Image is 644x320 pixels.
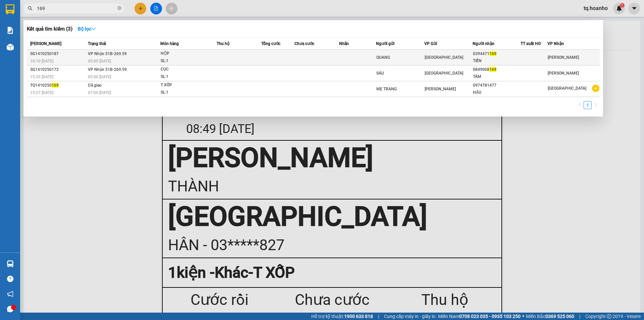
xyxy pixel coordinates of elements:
div: HẬU [473,89,521,96]
div: 0849008 [473,66,521,73]
span: notification [7,291,13,297]
img: warehouse-icon [7,260,14,267]
img: solution-icon [7,27,14,34]
span: Món hàng [160,41,179,46]
span: 05:00 [DATE] [88,75,111,79]
div: 0394471 [473,50,521,57]
span: VP Nhận 51B-269.59 [88,67,127,72]
div: CỤC [161,66,211,73]
span: down [91,27,96,31]
li: Previous Page [576,101,584,109]
span: VP Nhận 51B-269.59 [88,51,127,56]
input: Tìm tên, số ĐT hoặc mã đơn [37,5,116,12]
div: 0974781477 [473,82,521,89]
span: 16:10 [DATE] [30,59,53,63]
span: 169 [489,67,496,72]
span: [GEOGRAPHIC_DATA] [425,55,463,60]
span: Trạng thái [88,41,106,46]
li: 1 [584,101,592,109]
span: Đã giao [88,83,102,88]
li: Next Page [592,101,600,109]
span: close-circle [117,5,121,12]
span: plus-circle [592,85,599,92]
div: SL: 1 [161,89,211,96]
span: [GEOGRAPHIC_DATA] [425,71,463,76]
span: [PERSON_NAME] [548,71,579,76]
button: Bộ lọcdown [72,24,101,34]
div: SG1410250187 [30,50,86,57]
span: left [578,103,582,107]
span: Nhận: [64,6,80,13]
span: Chưa cước [294,41,314,46]
div: [GEOGRAPHIC_DATA] [64,6,132,21]
div: Tên hàng: T XỐP ( : 1 ) [6,43,132,51]
span: search [28,6,33,11]
div: TIẾN [473,57,521,64]
a: 1 [584,101,591,109]
div: THÀNH [6,21,59,29]
span: question-circle [7,276,13,282]
span: [PERSON_NAME] [30,41,61,46]
span: [PERSON_NAME] [548,55,579,60]
span: Người nhận [473,41,494,46]
span: message [7,306,13,312]
span: Nhãn [339,41,349,46]
strong: Bộ lọc [78,26,96,32]
span: TT xuất HĐ [521,41,541,46]
div: QUANG [376,54,424,61]
span: Thu hộ [217,41,229,46]
span: Người gửi [376,41,394,46]
span: VP Nhận [547,41,564,46]
div: MẸ TRANG [376,86,424,93]
button: left [576,101,584,109]
img: warehouse-icon [7,44,14,51]
span: [GEOGRAPHIC_DATA] [548,86,586,91]
span: close-circle [117,6,121,10]
span: [PERSON_NAME] [425,87,456,91]
span: VP Gửi [424,41,437,46]
div: HÂN [64,21,132,29]
span: 169 [52,83,59,88]
div: [PERSON_NAME] [6,6,59,21]
span: 15:27 [DATE] [30,90,53,95]
span: Gửi: [6,6,16,13]
span: right [594,103,598,107]
span: 07:06 [DATE] [88,90,111,95]
h3: Kết quả tìm kiếm ( 3 ) [27,26,72,33]
span: 15:35 [DATE] [30,75,53,79]
span: 05:00 [DATE] [88,59,111,63]
div: SL: 1 [161,73,211,81]
span: SL [66,42,75,52]
img: logo-vxr [6,4,14,14]
span: Tổng cước [261,41,280,46]
div: SÁU [376,70,424,77]
div: SG1410250172 [30,66,86,73]
div: SL: 1 [161,57,211,65]
div: TQ1410250 [30,82,86,89]
button: right [592,101,600,109]
span: 169 [489,51,496,56]
div: HỘP [161,50,211,57]
div: T XỐP [161,82,211,89]
div: TÁM [473,73,521,80]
